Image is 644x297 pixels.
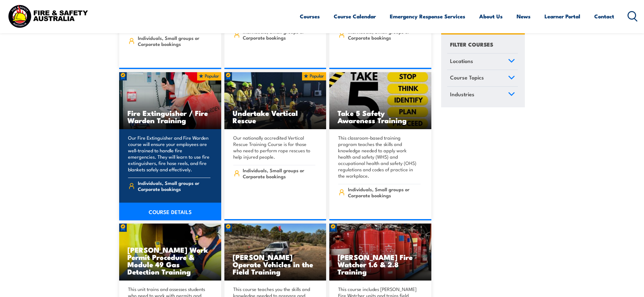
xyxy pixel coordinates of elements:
img: Santos Work Permit Procedure & Module 49 Gas Detection Training (1) [119,224,221,281]
img: Santos Operate Vehicles in the Field training (1) [224,224,326,281]
a: Industries [447,87,518,103]
a: Locations [447,54,518,70]
h3: [PERSON_NAME] Work Permit Procedure & Module 49 Gas Detection Training [127,246,213,275]
a: COURSE DETAILS [119,203,221,220]
a: [PERSON_NAME] Work Permit Procedure & Module 49 Gas Detection Training [119,224,221,281]
p: Our Fire Extinguisher and Fire Warden course will ensure your employees are well-trained to handl... [128,135,210,173]
a: Contact [594,8,614,25]
a: [PERSON_NAME] Operate Vehicles in the Field Training [224,224,326,281]
span: Individuals, Small groups or Corporate bookings [348,186,421,198]
img: Undertake Vertical Rescue (1) [224,72,326,129]
h3: [PERSON_NAME] Fire Watcher 1.6 & 2.8 Training [338,253,423,275]
span: Individuals, Small groups or Corporate bookings [243,167,315,179]
span: Individuals, Small groups or Corporate bookings [348,28,421,41]
a: Undertake Vertical Rescue [224,72,326,129]
a: Course Calendar [334,8,376,25]
img: Fire Extinguisher Fire Warden Training [119,72,221,129]
a: Fire Extinguisher / Fire Warden Training [119,72,221,129]
img: Santos Fire Watcher 1.6 & 2.8 [329,224,431,281]
p: This classroom-based training program teaches the skills and knowledge needed to apply work healt... [338,135,421,179]
h3: [PERSON_NAME] Operate Vehicles in the Field Training [233,253,318,275]
span: Individuals, Small groups or Corporate bookings [138,35,210,47]
span: Industries [450,90,474,98]
a: Emergency Response Services [390,8,465,25]
a: [PERSON_NAME] Fire Watcher 1.6 & 2.8 Training [329,224,431,281]
a: Learner Portal [544,8,580,25]
h3: Take 5 Safety Awareness Training [338,109,423,124]
span: Individuals, Small groups or Corporate bookings [243,28,315,41]
a: Courses [300,8,320,25]
a: Course Topics [447,70,518,87]
p: Our nationally accredited Vertical Rescue Training Course is for those who need to perform rope r... [233,135,316,160]
h4: FILTER COURSES [450,40,493,48]
img: Take 5 Safety Awareness Training [329,72,431,129]
a: About Us [479,8,503,25]
span: Course Topics [450,73,484,82]
span: Locations [450,57,473,65]
h3: Fire Extinguisher / Fire Warden Training [127,109,213,124]
span: Individuals, Small groups or Corporate bookings [138,180,210,192]
a: News [517,8,531,25]
h3: Undertake Vertical Rescue [233,109,318,124]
